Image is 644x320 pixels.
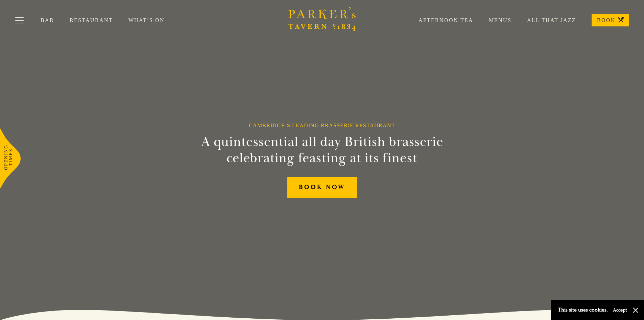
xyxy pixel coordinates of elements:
button: Accept [613,307,627,313]
button: Close and accept [632,307,639,314]
a: BOOK NOW [287,177,357,198]
p: This site uses cookies. [558,305,608,315]
h1: Cambridge’s Leading Brasserie Restaurant [249,122,395,129]
h2: A quintessential all day British brasserie celebrating feasting at its finest [168,134,476,166]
